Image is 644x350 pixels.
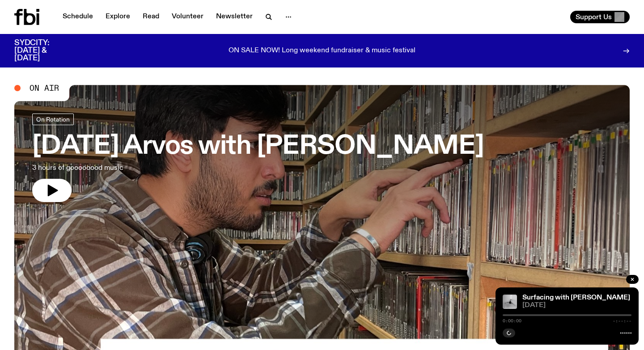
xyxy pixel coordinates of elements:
span: [DATE] [522,302,631,309]
p: ON SALE NOW! Long weekend fundraiser & music festival [229,47,415,55]
span: Support Us [576,13,612,21]
button: Support Us [570,11,630,23]
span: On Rotation [36,116,70,122]
span: On Air [30,84,59,92]
span: 0:00:00 [503,319,521,323]
h3: SYDCITY: [DATE] & [DATE] [14,39,72,62]
a: Schedule [57,11,98,23]
a: Volunteer [166,11,209,23]
span: -:--:-- [613,319,631,323]
a: Surfacing with [PERSON_NAME] [522,294,630,301]
a: Read [137,11,165,23]
a: On Rotation [32,114,74,125]
h3: [DATE] Arvos with [PERSON_NAME] [32,134,484,159]
a: [DATE] Arvos with [PERSON_NAME]3 hours of goooooood music [32,114,484,202]
a: Newsletter [211,11,258,23]
p: 3 hours of goooooood music [32,163,261,173]
a: Explore [100,11,136,23]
